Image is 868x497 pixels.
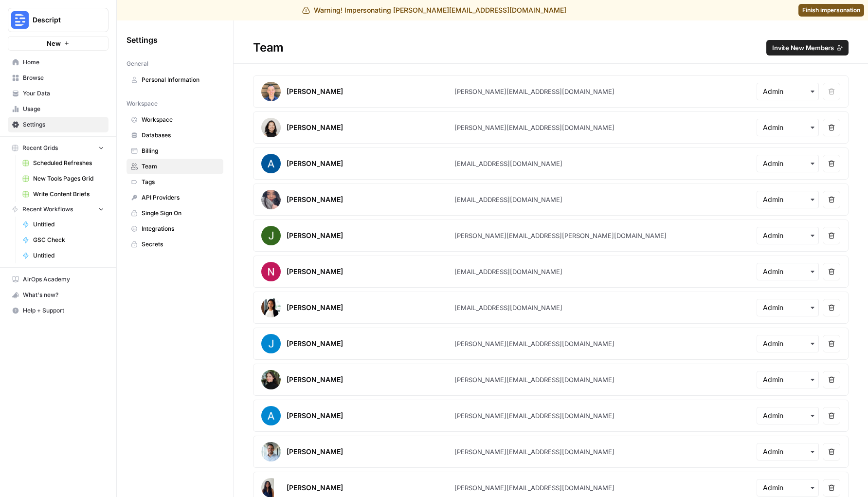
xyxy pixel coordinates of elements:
[8,202,108,217] button: Recent Workflows
[261,406,281,425] img: avatar
[8,86,108,101] a: Your Data
[8,303,108,318] button: Help + Support
[18,171,108,186] a: New Tools Pages Grid
[33,174,104,183] span: New Tools Pages Grid
[142,162,219,171] span: Team
[454,123,615,132] div: [PERSON_NAME][EMAIL_ADDRESS][DOMAIN_NAME]
[772,43,834,53] span: Invite New Members
[454,159,562,168] div: [EMAIL_ADDRESS][DOMAIN_NAME]
[261,226,281,245] img: avatar
[127,34,158,46] span: Settings
[8,288,108,302] div: What's new?
[234,40,868,55] div: Team
[287,87,343,96] div: [PERSON_NAME]
[8,36,108,51] button: New
[127,99,158,108] span: Workspace
[18,186,108,202] a: Write Content Briefs
[261,154,281,173] img: avatar
[127,190,223,205] a: API Providers
[33,159,104,167] span: Scheduled Refreshes
[454,411,615,421] div: [PERSON_NAME][EMAIL_ADDRESS][DOMAIN_NAME]
[127,59,148,68] span: General
[454,483,615,493] div: [PERSON_NAME][EMAIL_ADDRESS][DOMAIN_NAME]
[23,120,104,129] span: Settings
[261,370,281,389] img: avatar
[287,159,343,168] div: [PERSON_NAME]
[33,15,91,25] span: Descript
[23,105,104,113] span: Usage
[18,155,108,171] a: Scheduled Refreshes
[23,89,104,98] span: Your Data
[302,5,566,15] div: Warning! Impersonating [PERSON_NAME][EMAIL_ADDRESS][DOMAIN_NAME]
[142,75,219,84] span: Personal Information
[287,375,343,385] div: [PERSON_NAME]
[261,190,281,209] img: avatar
[8,272,108,287] a: AirOps Academy
[127,221,223,237] a: Integrations
[127,72,223,88] a: Personal Information
[142,240,219,249] span: Secrets
[287,123,343,132] div: [PERSON_NAME]
[763,87,813,96] input: Admin
[142,131,219,140] span: Databases
[261,262,281,281] img: avatar
[763,159,813,168] input: Admin
[8,55,108,70] a: Home
[454,447,615,457] div: [PERSON_NAME][EMAIL_ADDRESS][DOMAIN_NAME]
[8,101,108,117] a: Usage
[261,442,281,461] img: avatar
[127,205,223,221] a: Single Sign On
[33,251,104,260] span: Untitled
[142,224,219,233] span: Integrations
[763,447,813,457] input: Admin
[127,143,223,159] a: Billing
[33,236,104,244] span: GSC Check
[33,220,104,229] span: Untitled
[763,375,813,385] input: Admin
[127,128,223,143] a: Databases
[287,411,343,421] div: [PERSON_NAME]
[763,231,813,240] input: Admin
[261,334,281,353] img: avatar
[261,118,281,137] img: avatar
[127,159,223,174] a: Team
[763,123,813,132] input: Admin
[22,205,73,214] span: Recent Workflows
[23,74,104,82] span: Browse
[763,411,813,421] input: Admin
[18,217,108,232] a: Untitled
[8,117,108,132] a: Settings
[18,248,108,263] a: Untitled
[127,112,223,128] a: Workspace
[23,275,104,284] span: AirOps Academy
[766,40,849,55] button: Invite New Members
[763,267,813,276] input: Admin
[287,303,343,313] div: [PERSON_NAME]
[8,287,108,303] button: What's new?
[142,178,219,186] span: Tags
[287,483,343,493] div: [PERSON_NAME]
[127,237,223,252] a: Secrets
[287,195,343,204] div: [PERSON_NAME]
[23,58,104,67] span: Home
[454,231,667,240] div: [PERSON_NAME][EMAIL_ADDRESS][PERSON_NAME][DOMAIN_NAME]
[22,144,58,152] span: Recent Grids
[47,38,61,48] span: New
[454,375,615,385] div: [PERSON_NAME][EMAIL_ADDRESS][DOMAIN_NAME]
[454,87,615,96] div: [PERSON_NAME][EMAIL_ADDRESS][DOMAIN_NAME]
[802,6,860,15] span: Finish impersonation
[763,483,813,493] input: Admin
[287,447,343,457] div: [PERSON_NAME]
[287,231,343,240] div: [PERSON_NAME]
[287,339,343,349] div: [PERSON_NAME]
[798,4,864,17] a: Finish impersonation
[763,303,813,313] input: Admin
[8,8,108,32] button: Workspace: Descript
[261,298,281,317] img: avatar
[23,306,104,315] span: Help + Support
[33,190,104,199] span: Write Content Briefs
[11,11,29,29] img: Descript Logo
[18,232,108,248] a: GSC Check
[261,82,281,101] img: avatar
[142,147,219,155] span: Billing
